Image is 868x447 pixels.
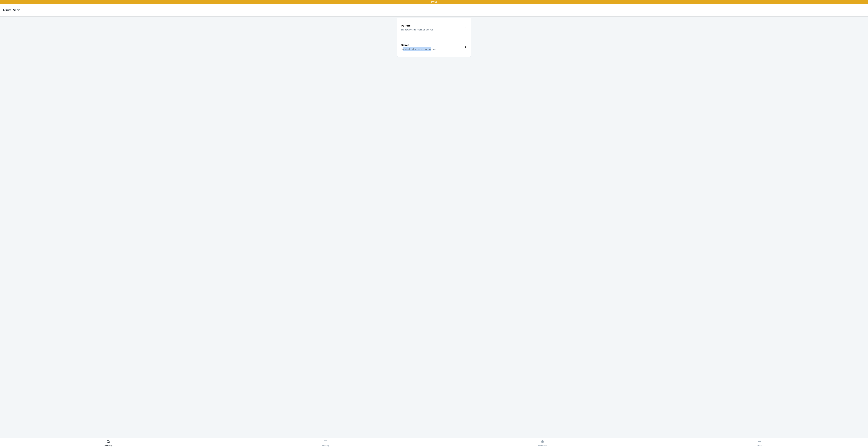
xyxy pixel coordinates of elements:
button: More [651,438,868,447]
div: Receiving [322,439,329,447]
a: BoxesScan individual boxes for sorting [397,37,471,57]
button: Outbounds [434,438,651,447]
div: Unloading [105,439,112,447]
p: EWR1 [431,1,437,3]
a: PalletsScan pallets to mark as arrived [397,18,471,37]
button: Receiving [217,438,434,447]
h4: Arrival Scan [3,8,20,12]
h5: Pallets [401,24,411,28]
h5: Boxes [401,43,410,47]
div: More [757,439,762,447]
p: Scan individual boxes for sorting [401,47,461,51]
div: Outbounds [538,439,547,447]
p: Scan pallets to mark as arrived [401,28,461,31]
